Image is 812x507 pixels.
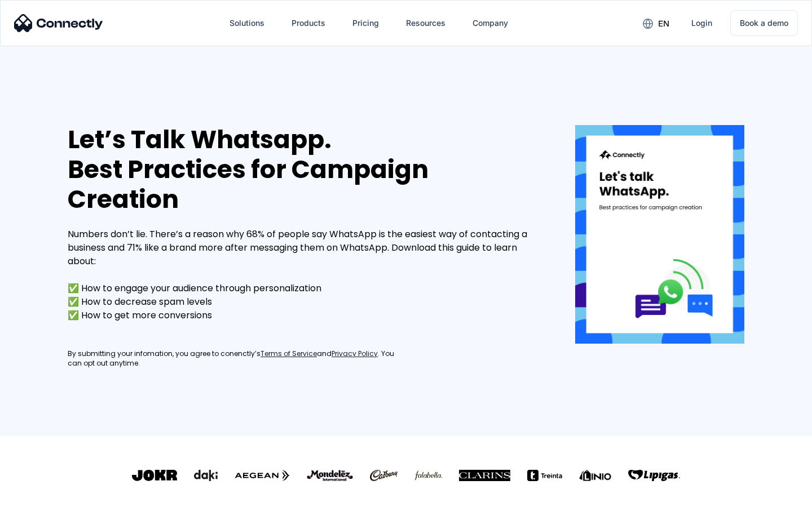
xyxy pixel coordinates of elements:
a: Login [682,10,721,37]
ul: Language list [23,487,68,503]
a: Terms of Service [261,349,317,359]
div: Let’s Talk Whatsapp. Best Practices for Campaign Creation [68,125,541,214]
div: Login [691,15,712,31]
aside: Language selected: English [11,487,68,503]
div: Pricing [352,15,379,31]
a: Privacy Policy [332,349,378,359]
div: Numbers don’t lie. There’s a reason why 68% of people say WhatsApp is the easiest way of contacti... [68,228,541,322]
a: Book a demo [730,10,798,36]
div: Products [292,15,325,31]
div: Resources [406,15,445,31]
div: Solutions [230,15,264,31]
div: By submitting your infomation, you agree to conenctly’s and . You can opt out anytime. [68,349,406,368]
div: en [658,16,669,32]
a: Pricing [343,10,388,37]
img: Connectly Logo [14,14,103,32]
div: Company [473,15,508,31]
